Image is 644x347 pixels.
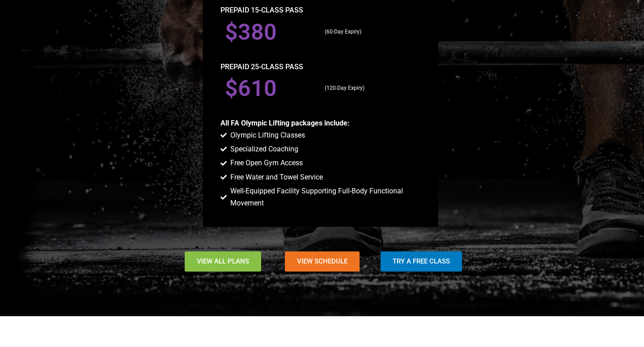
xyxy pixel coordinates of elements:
[225,21,316,43] h3: $380
[228,143,298,155] span: Specialized Coaching
[325,84,416,93] p: (120-Day Expiry)
[220,61,421,73] p: Prepaid 25-Class Pass
[228,171,323,183] span: Free Water and Towel Service
[297,258,347,265] span: View Schedule
[228,130,305,141] span: Olympic Lifting Classes
[393,258,450,265] span: Try a Free Class
[381,251,462,272] a: Try a Free Class
[220,119,350,127] b: All FA Olympic Lifting packages include:
[220,4,421,16] p: PREPAID 15-CLASS PASs
[225,77,316,100] h3: $610
[185,251,261,272] a: View All Plans
[325,28,416,37] p: (60-Day Expiry)
[197,258,249,265] span: View All Plans
[228,157,303,169] span: Free Open Gym Access
[228,185,420,209] span: Well-Equipped Facility Supporting Full-Body Functional Movement
[285,251,360,272] a: View Schedule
